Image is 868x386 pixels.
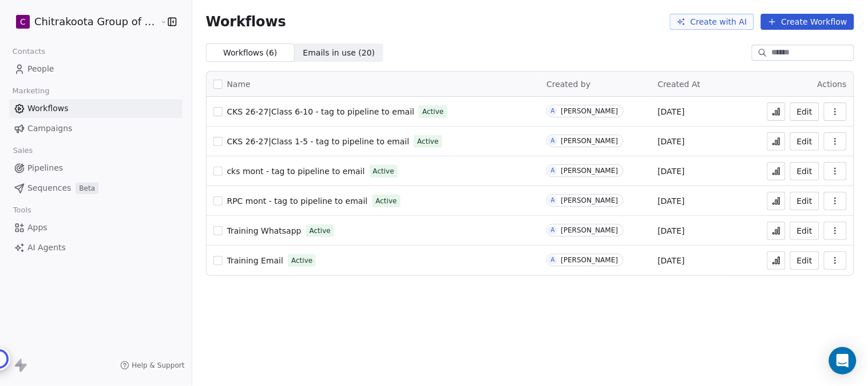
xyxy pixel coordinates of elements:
[310,226,331,236] span: Active
[9,179,183,198] a: SequencesBeta
[227,196,368,206] span: RPC mont - tag to pipeline to email
[561,226,618,234] div: [PERSON_NAME]
[227,166,365,177] a: cks mont - tag to pipeline to email
[790,103,819,121] button: Edit
[8,142,38,159] span: Sales
[27,182,71,194] span: Sequences
[9,99,183,118] a: Workflows
[7,82,54,100] span: Marketing
[658,225,685,237] span: [DATE]
[546,80,590,89] span: Created by
[658,166,685,177] span: [DATE]
[8,202,36,219] span: Tools
[551,226,555,235] div: A
[658,136,685,147] span: [DATE]
[20,16,26,27] span: C
[373,166,394,176] span: Active
[227,167,365,176] span: cks mont - tag to pipeline to email
[658,106,685,117] span: [DATE]
[303,47,375,59] span: Emails in use ( 20 )
[9,159,183,178] a: Pipelines
[658,80,701,89] span: Created At
[670,14,754,30] button: Create with AI
[27,242,66,254] span: AI Agents
[227,195,368,207] a: RPC mont - tag to pipeline to email
[9,238,183,257] a: AI Agents
[658,255,685,266] span: [DATE]
[551,136,555,145] div: A
[658,195,685,207] span: [DATE]
[227,107,415,116] span: CKS 26-27|Class 6-10 - tag to pipeline to email
[9,119,183,138] a: Campaigns
[34,14,157,29] span: Chitrakoota Group of Institutions
[27,103,69,115] span: Workflows
[561,167,618,175] div: [PERSON_NAME]
[206,14,286,30] span: Workflows
[227,226,302,235] span: Training Whatsapp
[227,78,251,90] span: Name
[7,43,50,60] span: Contacts
[551,107,555,116] div: A
[227,225,302,237] a: Training Whatsapp
[818,80,847,89] span: Actions
[376,196,397,206] span: Active
[790,162,819,180] button: Edit
[227,106,415,117] a: CKS 26-27|Class 6-10 - tag to pipeline to email
[227,256,284,265] span: Training Email
[227,137,410,146] span: CKS 26-27|Class 1-5 - tag to pipeline to email
[227,136,410,147] a: CKS 26-27|Class 1-5 - tag to pipeline to email
[9,60,183,78] a: People
[551,196,555,205] div: A
[9,218,183,237] a: Apps
[561,256,618,264] div: [PERSON_NAME]
[27,222,47,234] span: Apps
[422,107,443,117] span: Active
[561,196,618,204] div: [PERSON_NAME]
[76,183,98,194] span: Beta
[551,166,555,175] div: A
[561,137,618,145] div: [PERSON_NAME]
[761,14,854,30] button: Create Workflow
[829,347,857,375] div: Open Intercom Messenger
[27,63,54,75] span: People
[790,192,819,210] button: Edit
[417,136,438,147] span: Active
[551,255,555,265] div: A
[120,361,184,370] a: Help & Support
[14,12,152,31] button: CChitrakoota Group of Institutions
[132,361,184,370] span: Help & Support
[227,255,284,266] a: Training Email
[561,107,618,115] div: [PERSON_NAME]
[790,132,819,151] button: Edit
[291,255,312,266] span: Active
[790,222,819,240] button: Edit
[27,123,72,135] span: Campaigns
[27,162,63,174] span: Pipelines
[790,251,819,270] button: Edit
